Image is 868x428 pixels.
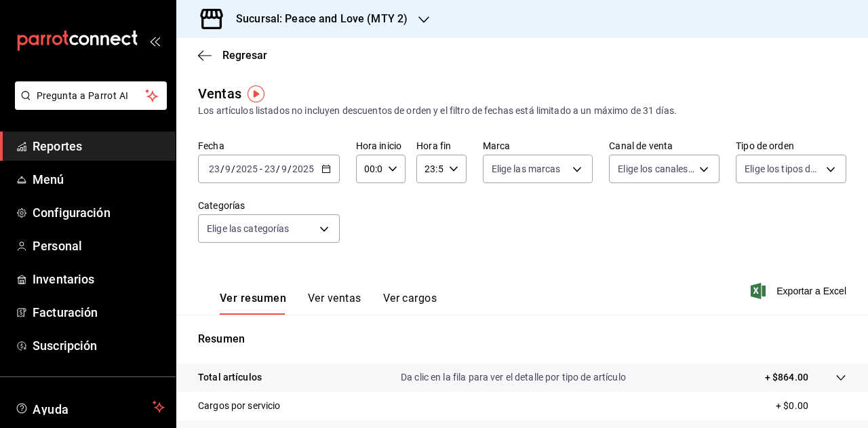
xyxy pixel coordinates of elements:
span: Elige los tipos de orden [745,162,821,176]
span: / [220,163,224,174]
button: Ver ventas [308,292,361,315]
span: Regresar [222,49,267,62]
div: Los artículos listados no incluyen descuentos de orden y el filtro de fechas está limitado a un m... [198,104,846,118]
p: Resumen [198,331,846,347]
span: Pregunta a Parrot AI [37,89,146,103]
input: -- [264,163,276,174]
button: Regresar [198,49,267,62]
span: Elige las categorías [207,222,290,235]
label: Marca [483,141,593,151]
span: Ayuda [33,399,147,415]
p: + $0.00 [776,399,846,413]
label: Fecha [198,141,340,151]
span: Inventarios [33,270,165,288]
input: -- [224,163,231,174]
input: ---- [235,163,258,174]
span: - [260,163,262,174]
p: Total artículos [198,370,262,385]
label: Categorías [198,201,340,210]
button: Pregunta a Parrot AI [15,81,167,110]
span: Personal [33,237,165,255]
button: Ver resumen [220,292,286,315]
img: Tooltip marker [248,85,264,102]
p: Cargos por servicio [198,399,281,413]
div: navigation tabs [220,292,437,315]
div: Ventas [198,83,241,104]
input: ---- [292,163,315,174]
span: / [231,163,235,174]
p: Da clic en la fila para ver el detalle por tipo de artículo [401,370,626,385]
label: Hora fin [416,141,466,151]
span: Elige los canales de venta [618,162,694,176]
label: Tipo de orden [736,141,846,151]
input: -- [208,163,220,174]
span: / [288,163,292,174]
label: Canal de venta [609,141,719,151]
span: Elige las marcas [492,162,561,176]
span: Facturación [33,303,165,322]
span: / [276,163,280,174]
span: Reportes [33,137,165,155]
span: Suscripción [33,336,165,355]
label: Hora inicio [356,141,406,151]
p: + $864.00 [765,370,808,385]
input: -- [281,163,288,174]
button: open_drawer_menu [149,35,160,46]
a: Pregunta a Parrot AI [9,98,167,113]
h3: Sucursal: Peace and Love (MTY 2) [225,11,408,27]
button: Exportar a Excel [753,283,846,299]
button: Ver cargos [383,292,437,315]
span: Menú [33,170,165,189]
span: Configuración [33,203,165,222]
